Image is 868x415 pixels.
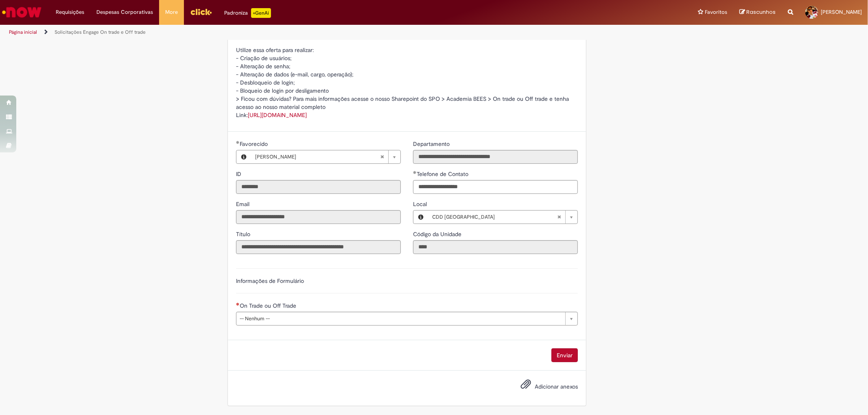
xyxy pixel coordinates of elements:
span: Somente leitura - Código da Unidade [413,230,463,238]
input: Título [236,240,401,254]
span: On Trade ou Off Trade [240,302,298,309]
span: Despesas Corporativas [96,8,153,16]
span: -- Nenhum -- [240,312,561,325]
span: Somente leitura - Departamento [413,140,451,148]
button: Local, Visualizar este registro CDD Brasília [413,211,428,224]
span: Favoritos [705,8,727,16]
span: [PERSON_NAME] [255,150,380,163]
button: Favorecido, Visualizar este registro Daniel Rodrigo Lins Domicio [236,150,251,163]
span: Necessários - Favorecido [240,140,269,148]
label: Somente leitura - Código da Unidade [413,230,463,238]
a: Solicitações Engage On trade e Off trade [55,29,146,35]
ul: Trilhas de página [6,25,573,40]
img: ServiceNow [1,4,43,20]
input: Departamento [413,150,578,164]
label: Informações de Formulário [236,277,304,285]
span: Local [413,200,429,208]
span: More [165,8,178,16]
span: Obrigatório Preenchido [236,141,240,144]
span: Adicionar anexos [535,383,578,390]
a: CDD [GEOGRAPHIC_DATA]Limpar campo Local [428,211,577,224]
input: Código da Unidade [413,240,578,254]
abbr: Limpar campo Favorecido [376,150,388,163]
input: Email [236,210,401,224]
span: Somente leitura - Título [236,230,252,238]
a: [URL][DOMAIN_NAME] [248,111,307,119]
span: Telefone de Contato [417,170,470,178]
span: Obrigatório Preenchido [413,171,417,174]
label: Somente leitura - ID [236,170,243,178]
input: Telefone de Contato [413,180,578,194]
button: Enviar [551,348,578,362]
span: Rascunhos [746,8,776,16]
label: Somente leitura - Email [236,200,251,208]
label: Somente leitura - Departamento [413,140,451,148]
span: [PERSON_NAME] [821,9,862,15]
span: Necessários [236,302,240,306]
span: Requisições [56,8,84,16]
abbr: Limpar campo Local [553,211,565,224]
div: Padroniza [224,8,271,18]
p: +GenAi [251,8,271,18]
span: CDD [GEOGRAPHIC_DATA] [432,211,557,224]
img: click_logo_yellow_360x200.png [190,6,212,18]
label: Somente leitura - Título [236,230,252,238]
button: Adicionar anexos [518,377,533,395]
a: Rascunhos [739,9,776,16]
span: Somente leitura - Email [236,200,251,208]
input: ID [236,180,401,194]
a: Página inicial [9,29,37,35]
a: [PERSON_NAME]Limpar campo Favorecido [251,150,400,163]
p: Utilize essa oferta para realizar: - Criação de usuários; - Alteração de senha; - Alteração de da... [236,46,578,119]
